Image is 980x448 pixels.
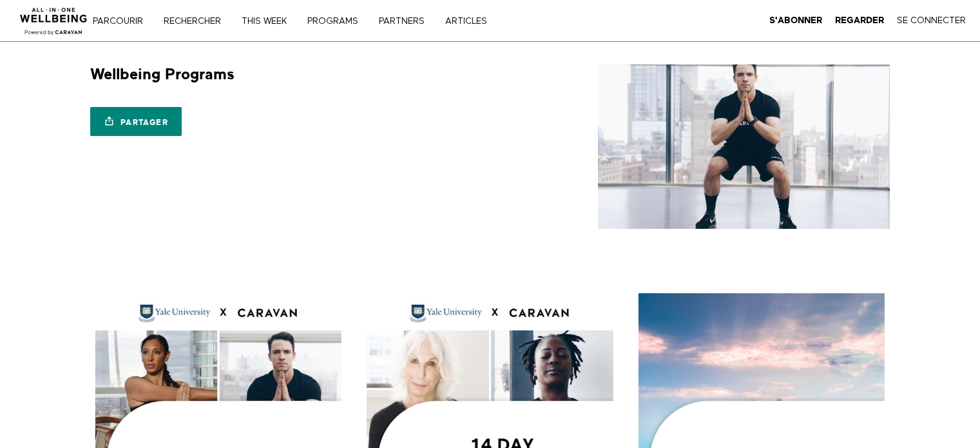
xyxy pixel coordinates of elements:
img: Wellbeing Programs [598,64,890,229]
a: Partager [90,107,182,136]
h1: Wellbeing Programs [90,64,235,84]
a: Regarder [835,15,884,26]
a: PARTNERS [374,17,438,26]
a: ARTICLES [441,17,501,26]
a: S'abonner [769,15,822,26]
a: Se Connecter [897,15,966,26]
strong: S'abonner [769,15,822,25]
strong: Regarder [835,15,884,25]
a: PROGRAMS [303,17,372,26]
a: Parcourir [88,17,157,26]
nav: Primaire [102,14,514,27]
a: THIS WEEK [237,17,300,26]
a: Rechercher [159,17,235,26]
